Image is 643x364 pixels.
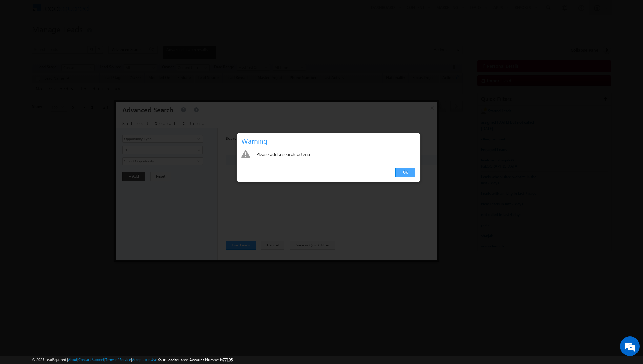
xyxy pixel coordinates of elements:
[32,357,233,363] span: © 2025 LeadSquared | | | | |
[105,357,131,362] a: Terms of Service
[68,357,77,362] a: About
[9,61,120,197] textarea: Type your message and hit 'Enter'
[241,135,418,147] h3: Warning
[395,168,415,177] a: Ok
[223,357,233,362] span: 77195
[89,202,119,211] em: Start Chat
[34,34,110,43] div: Chat with us now
[108,3,123,19] div: Minimize live chat window
[132,357,157,362] a: Acceptable Use
[11,34,28,43] img: d_60004797649_company_0_60004797649
[78,357,104,362] a: Contact Support
[158,357,233,362] span: Your Leadsquared Account Number is
[256,150,415,159] div: Please add a search criteria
